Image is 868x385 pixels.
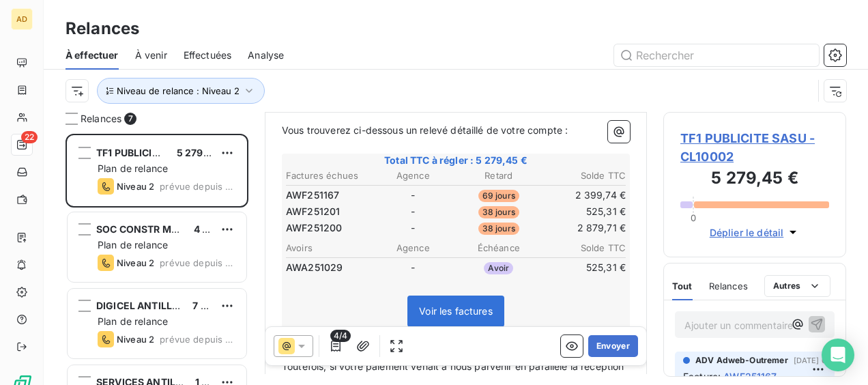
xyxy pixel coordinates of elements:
[285,260,370,275] td: AWA251029
[794,356,843,365] span: [DATE] 05:28
[614,44,819,66] input: Rechercher
[542,188,627,203] td: 2 399,74 €
[478,206,519,218] span: 38 jours
[160,181,235,192] span: prévue depuis 40 jours
[124,113,136,125] span: 7
[680,129,829,166] span: TF1 PUBLICITE SASU - CL10002
[117,334,154,345] span: Niveau 2
[371,169,456,183] th: Agence
[117,257,154,268] span: Niveau 2
[457,169,541,183] th: Retard
[98,162,168,174] span: Plan de relance
[177,147,229,158] span: 5 279,45 €
[286,188,339,202] span: AWF251167
[81,112,121,126] span: Relances
[330,330,351,342] span: 4/4
[680,166,829,193] h3: 5 279,45 €
[135,48,167,62] span: À venir
[764,275,830,297] button: Autres
[371,241,456,255] th: Agence
[710,225,784,240] span: Déplier le détail
[192,300,244,311] span: 7 356,30 €
[286,205,340,218] span: AWF251201
[419,305,493,317] span: Voir les factures
[542,204,627,219] td: 525,31 €
[371,188,456,203] td: -
[542,220,627,236] td: 2 879,71 €
[194,223,245,235] span: 4 744,45 €
[371,220,456,236] td: -
[96,147,193,158] span: TF1 PUBLICITE SASU
[286,221,342,235] span: AWF251200
[478,190,519,202] span: 69 jours
[66,134,248,385] div: grid
[117,85,240,96] span: Niveau de relance : Niveau 2
[98,315,168,327] span: Plan de relance
[723,369,777,384] span: AWF251167
[484,262,513,274] span: Avoir
[371,260,456,275] td: -
[542,241,627,255] th: Solde TTC
[695,354,788,367] span: ADV Adweb-Outremer
[66,48,119,62] span: À effectuer
[542,260,627,275] td: 525,31 €
[284,154,628,167] span: Total TTC à régler : 5 279,45 €
[683,369,721,384] span: Facture :
[160,334,235,345] span: prévue depuis 23 jours
[21,131,38,143] span: 22
[542,169,627,183] th: Solde TTC
[11,8,33,30] div: AD
[98,239,168,251] span: Plan de relance
[282,124,568,136] span: Vous trouverez ci-dessous un relevé détaillé de votre compte :
[96,300,308,311] span: DIGICEL ANTILLES FRANCAISES GUYANE SA
[588,335,638,357] button: Envoyer
[709,281,748,291] span: Relances
[672,281,693,291] span: Tout
[184,48,232,62] span: Effectuées
[371,204,456,219] td: -
[160,257,235,268] span: prévue depuis 28 jours
[822,339,854,371] div: Open Intercom Messenger
[691,212,696,223] span: 0
[285,241,370,255] th: Avoirs
[97,78,265,104] button: Niveau de relance : Niveau 2
[478,223,519,235] span: 38 jours
[117,181,154,192] span: Niveau 2
[285,169,370,183] th: Factures échues
[66,16,139,41] h3: Relances
[706,225,805,240] button: Déplier le détail
[248,48,284,62] span: Analyse
[457,241,541,255] th: Échéance
[96,223,317,235] span: SOC CONSTR MENUIS INDUST (SOCOMI) SARL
